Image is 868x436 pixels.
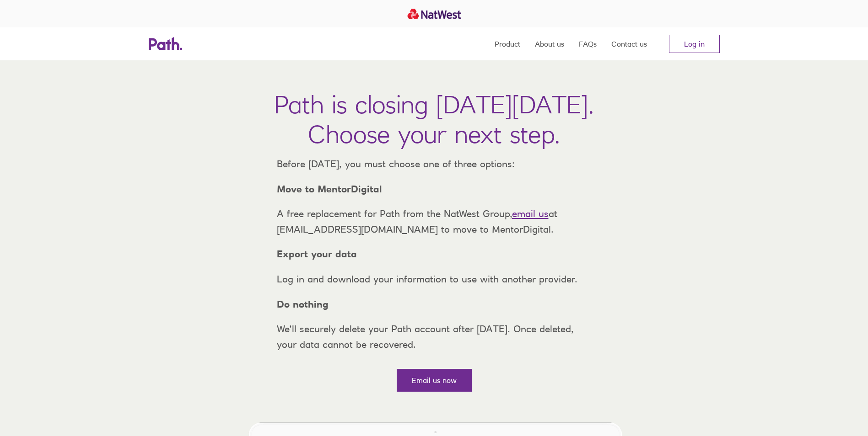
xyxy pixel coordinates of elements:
strong: Move to MentorDigital [277,183,382,195]
strong: Export your data [277,248,357,260]
h1: Path is closing [DATE][DATE]. Choose your next step. [274,90,594,149]
strong: Do nothing [277,298,329,310]
p: Log in and download your information to use with another provider. [270,271,599,287]
p: Before [DATE], you must choose one of three options: [270,156,599,172]
a: Product [495,27,520,60]
p: We’ll securely delete your Path account after [DATE]. Once deleted, your data cannot be recovered. [270,321,599,352]
a: Email us now [397,369,472,392]
p: A free replacement for Path from the NatWest Group, at [EMAIL_ADDRESS][DOMAIN_NAME] to move to Me... [270,206,599,237]
a: FAQs [579,27,597,60]
a: About us [535,27,564,60]
a: Log in [669,35,720,53]
a: Contact us [611,27,647,60]
a: email us [512,208,549,219]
